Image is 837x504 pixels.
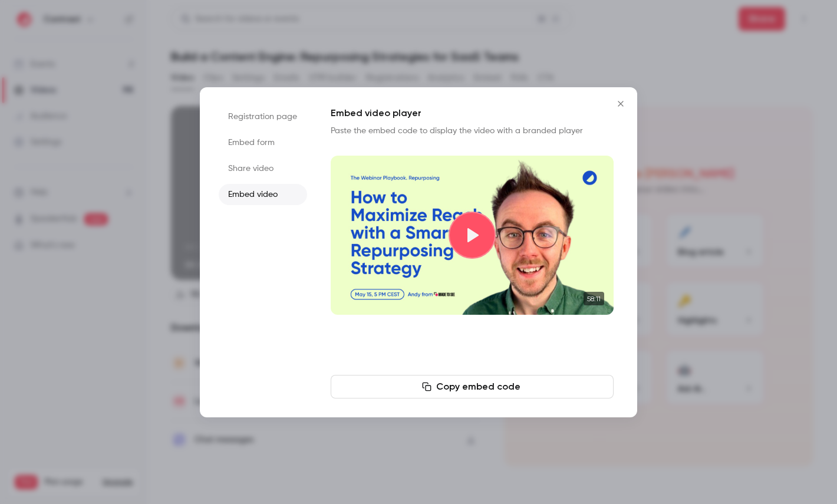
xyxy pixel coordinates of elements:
button: Copy embed code [331,375,614,398]
section: Cover [331,156,614,315]
li: Embed form [219,132,307,153]
time: 58:11 [584,292,604,305]
button: Close [609,92,632,116]
li: Registration page [219,106,307,127]
li: Embed video [219,184,307,205]
button: Play video [449,212,496,259]
li: Share video [219,158,307,179]
h1: Embed video player [331,106,614,120]
p: Paste the embed code to display the video with a branded player [331,125,614,137]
